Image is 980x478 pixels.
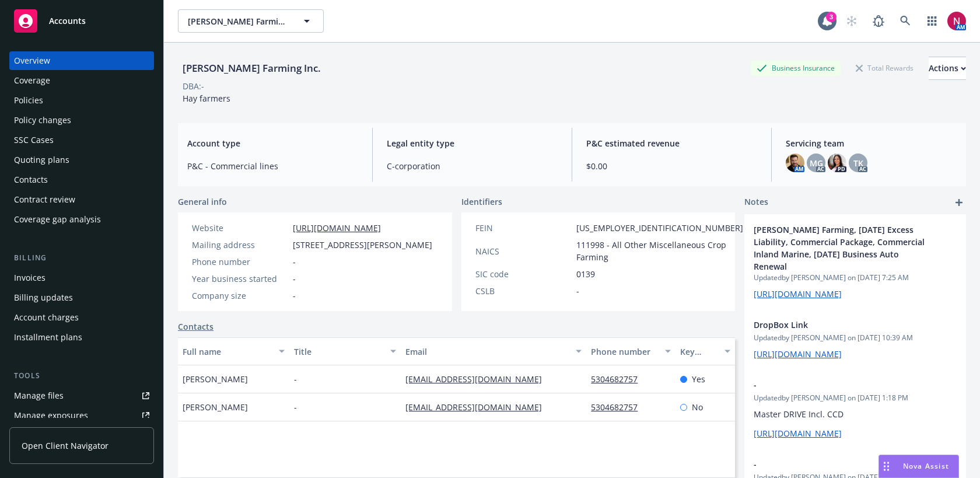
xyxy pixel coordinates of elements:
button: Email [401,337,586,365]
span: Nova Assist [903,461,949,471]
span: DropBox Link [754,319,926,331]
div: FEIN [475,222,572,234]
a: [EMAIL_ADDRESS][DOMAIN_NAME] [405,402,551,413]
a: [URL][DOMAIN_NAME] [754,288,842,299]
span: [STREET_ADDRESS][PERSON_NAME] [293,239,432,251]
button: Nova Assist [878,455,959,478]
span: 111998 - All Other Miscellaneous Crop Farming [576,239,743,263]
span: C-corporation [387,160,558,172]
span: Updated by [PERSON_NAME] on [DATE] 7:25 AM [754,273,957,283]
button: Phone number [586,337,675,365]
img: photo [947,12,966,30]
a: Overview [9,51,154,70]
span: Accounts [49,16,86,26]
a: Contacts [178,320,213,333]
div: SIC code [475,268,572,280]
a: Switch app [921,9,944,33]
button: Full name [178,337,289,365]
a: SSC Cases [9,131,154,149]
div: Contacts [14,170,48,189]
div: CSLB [475,285,572,297]
span: - [293,273,296,285]
a: Accounts [9,5,154,37]
div: [PERSON_NAME] Farming, [DATE] Excess Liability, Commercial Package, Commercial Inland Marine, [DA... [744,214,966,309]
div: Company size [192,289,288,302]
img: photo [828,153,846,172]
span: P&C estimated revenue [586,137,757,149]
div: Tools [9,370,154,382]
a: Contacts [9,170,154,189]
span: [US_EMPLOYER_IDENTIFICATION_NUMBER] [576,222,743,234]
span: - [576,285,579,297]
div: Phone number [591,346,658,358]
div: Invoices [14,268,45,287]
span: Updated by [PERSON_NAME] on [DATE] 1:18 PM [754,393,957,403]
span: MG [810,157,823,169]
div: DropBox LinkUpdatedby [PERSON_NAME] on [DATE] 10:39 AM[URL][DOMAIN_NAME] [744,309,966,369]
div: Drag to move [879,455,894,477]
span: $0.00 [586,160,757,172]
div: Installment plans [14,328,82,347]
a: [EMAIL_ADDRESS][DOMAIN_NAME] [405,374,551,385]
div: Total Rewards [850,61,919,75]
span: No [692,401,703,413]
a: [URL][DOMAIN_NAME] [754,428,842,439]
a: Search [894,9,917,33]
div: Policies [14,91,43,110]
div: Business Insurance [751,61,841,75]
div: [PERSON_NAME] Farming Inc. [178,61,325,76]
span: TK [853,157,863,169]
span: - [754,379,926,391]
span: [PERSON_NAME] [183,373,248,385]
a: Policies [9,91,154,110]
p: Master DRIVE Incl. CCD [754,408,957,420]
div: Email [405,346,569,358]
div: Phone number [192,256,288,268]
span: Updated by [PERSON_NAME] on [DATE] 10:39 AM [754,333,957,343]
a: [URL][DOMAIN_NAME] [293,222,381,233]
span: - [294,401,297,413]
span: P&C - Commercial lines [187,160,358,172]
div: Key contact [680,346,717,358]
span: [PERSON_NAME] [183,401,248,413]
span: - [294,373,297,385]
span: - [293,256,296,268]
a: 5304682757 [591,402,647,413]
div: Actions [929,57,966,79]
div: Quoting plans [14,151,69,169]
div: 3 [826,12,836,22]
span: Notes [744,196,768,210]
div: Contract review [14,190,75,209]
a: Report a Bug [867,9,890,33]
a: Installment plans [9,328,154,347]
a: Coverage gap analysis [9,210,154,229]
img: photo [786,153,804,172]
a: Manage files [9,386,154,405]
div: -Updatedby [PERSON_NAME] on [DATE] 1:18 PMMaster DRIVE Incl. CCD[URL][DOMAIN_NAME] [744,369,966,449]
div: Year business started [192,273,288,285]
div: Billing updates [14,288,73,307]
span: Hay farmers [183,93,230,104]
span: Legal entity type [387,137,558,149]
div: Coverage gap analysis [14,210,101,229]
a: Invoices [9,268,154,287]
div: Billing [9,252,154,264]
span: [PERSON_NAME] Farming, [DATE] Excess Liability, Commercial Package, Commercial Inland Marine, [DA... [754,224,926,273]
span: Account type [187,137,358,149]
button: Title [289,337,401,365]
a: Contract review [9,190,154,209]
div: Coverage [14,71,50,90]
div: Title [294,346,383,358]
button: Key contact [675,337,735,365]
span: - [293,289,296,302]
div: Full name [183,346,272,358]
a: Coverage [9,71,154,90]
div: Mailing address [192,239,288,251]
div: SSC Cases [14,131,54,149]
a: Account charges [9,308,154,327]
div: Website [192,222,288,234]
div: Overview [14,51,50,70]
a: add [952,196,966,210]
span: Open Client Navigator [22,439,108,452]
div: NAICS [475,245,572,257]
